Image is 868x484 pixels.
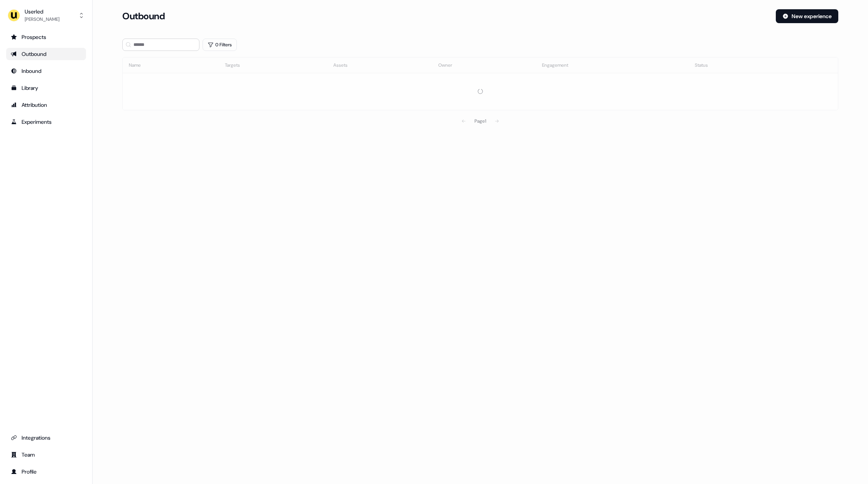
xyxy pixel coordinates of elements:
a: Go to outbound experience [6,48,86,60]
a: Go to team [6,449,86,461]
button: New experience [776,9,838,23]
a: Go to profile [6,465,86,478]
div: Userled [25,8,59,15]
div: [PERSON_NAME] [25,15,59,23]
div: Outbound [11,50,81,58]
a: Go to prospects [6,31,86,43]
div: Prospects [11,33,81,41]
h3: Outbound [122,10,165,22]
button: 0 Filters [203,39,237,51]
a: Go to integrations [6,432,86,444]
div: Inbound [11,67,81,75]
div: Integrations [11,434,81,442]
div: Library [11,84,81,92]
div: Team [11,451,81,459]
a: Go to attribution [6,99,86,111]
button: Userled[PERSON_NAME] [6,6,86,25]
div: Attribution [11,101,81,109]
div: Profile [11,468,81,476]
div: Experiments [11,118,81,126]
a: Go to Inbound [6,65,86,77]
a: Go to experiments [6,116,86,128]
a: Go to templates [6,82,86,94]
